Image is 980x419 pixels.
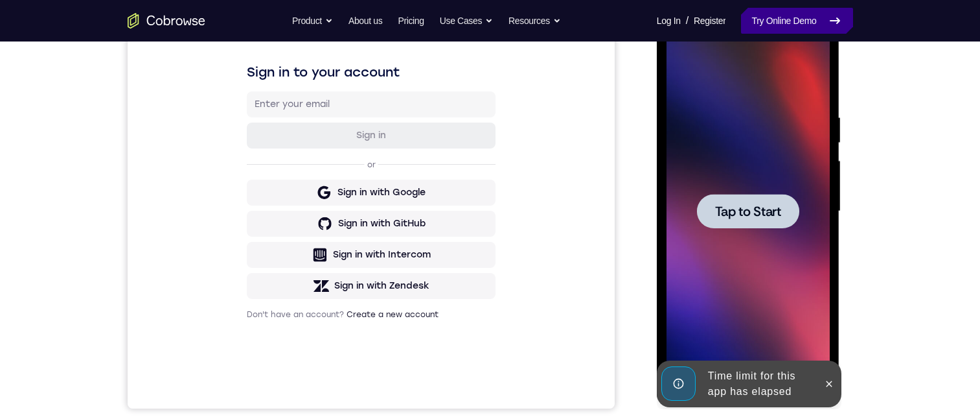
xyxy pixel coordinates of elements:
[657,8,681,34] a: Log In
[508,8,561,34] button: Resources
[119,237,368,263] button: Sign in with GitHub
[741,8,852,34] a: Try Online Demo
[694,8,725,34] a: Register
[440,8,493,34] button: Use Cases
[210,212,298,225] div: Sign in with Google
[40,174,142,208] button: Tap to Start
[207,305,302,318] div: Sign in with Zendesk
[237,186,251,196] p: or
[128,13,205,29] a: Go to the home page
[211,243,298,256] div: Sign in with GitHub
[58,185,124,198] span: Tap to Start
[119,206,368,232] button: Sign in with Google
[219,336,311,345] a: Create a new account
[398,8,424,34] a: Pricing
[119,268,368,294] button: Sign in with Intercom
[686,13,689,29] span: /
[292,8,333,34] button: Product
[348,8,382,34] a: About us
[119,335,368,346] p: Don't have an account?
[46,343,159,385] div: Time limit for this app has elapsed
[205,274,303,287] div: Sign in with Intercom
[119,299,368,325] button: Sign in with Zendesk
